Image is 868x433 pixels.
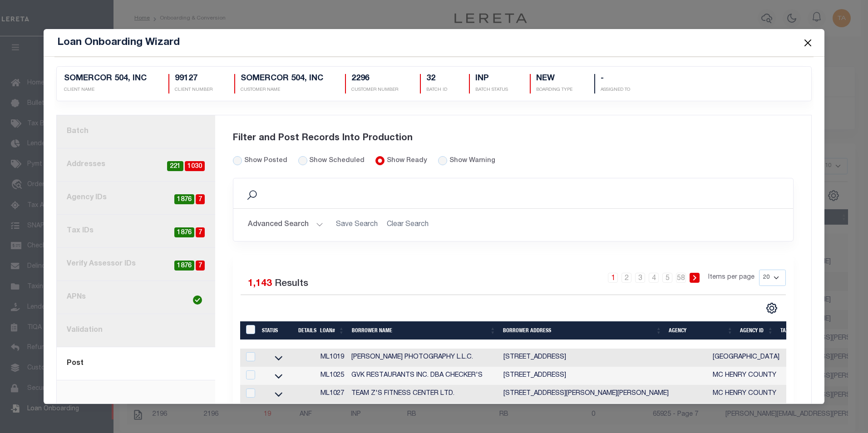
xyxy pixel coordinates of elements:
[500,385,709,403] td: [STREET_ADDRESS][PERSON_NAME][PERSON_NAME]
[449,156,495,166] label: Show Warning
[193,295,202,305] img: check-icon-green.svg
[248,216,323,234] button: Advanced Search
[241,87,323,93] p: CUSTOMER NAME
[241,74,323,84] h5: SOMERCOR 504, INC
[317,367,348,385] td: ML1025
[783,385,823,403] td: 120560000
[500,367,709,385] td: [STREET_ADDRESS]
[709,403,783,421] td: [GEOGRAPHIC_DATA]
[57,314,215,347] a: Validation
[175,87,212,93] p: CLIENT NUMBER
[635,273,645,283] a: 3
[275,277,308,291] label: Results
[196,261,205,271] span: 7
[317,403,348,421] td: ML1028
[317,349,348,367] td: ML1019
[57,148,215,182] a: Addresses1030221
[233,121,794,156] div: Filter and Post Records Into Production
[475,87,508,93] p: BATCH STATUS
[500,349,709,367] td: [STREET_ADDRESS]
[475,74,508,84] h5: INP
[185,161,205,172] span: 1030
[64,87,147,93] p: CLIENT NAME
[196,194,205,205] span: 7
[736,321,777,340] th: Agency ID: activate to sort column ascending
[426,74,447,84] h5: 32
[57,347,215,380] a: Post
[240,321,259,340] th: LoanPrepID
[174,194,194,205] span: 1876
[708,273,755,283] span: Items per page
[351,87,398,93] p: CUSTOMER NUMBER
[709,367,783,385] td: MC HENRY COUNTY
[348,321,499,340] th: Borrower Name: activate to sort column ascending
[426,87,447,93] p: BATCH ID
[601,74,630,84] h5: -
[348,349,500,367] td: [PERSON_NAME] PHOTOGRAPHY L.L.C.
[348,385,500,403] td: TEAM Z'S FITNESS CENTER LTD.
[662,273,672,283] a: 5
[174,261,194,271] span: 1876
[608,273,618,283] a: 1
[802,37,814,49] button: Close
[536,74,572,84] h5: NEW
[500,403,709,421] td: [STREET_ADDRESS]
[64,74,147,84] h5: SOMERCOR 504, INC
[777,321,843,340] th: Tax ID: activate to sort column ascending
[387,156,427,166] label: Show Ready
[499,321,666,340] th: Borrower Address: activate to sort column ascending
[57,182,215,215] a: Agency IDs71876
[175,74,212,84] h5: 99127
[709,349,783,367] td: [GEOGRAPHIC_DATA]
[316,321,348,340] th: Loan#: activate to sort column ascending
[57,248,215,281] a: Verify Assessor IDs71876
[649,273,659,283] a: 4
[783,403,823,421] td: 120160000
[783,349,823,367] td: 120160000
[621,273,631,283] a: 2
[244,156,287,166] label: Show Posted
[258,321,295,340] th: Status
[665,321,736,340] th: Agency: activate to sort column ascending
[348,367,500,385] td: GVK RESTAURANTS INC. DBA CHECKER'S
[57,215,215,248] a: Tax IDs71876
[167,161,183,172] span: 221
[676,273,686,283] a: 58
[348,403,500,421] td: STAR VIEW ENTERPRISES INC.
[351,74,398,84] h5: 2296
[248,279,272,289] span: 1,143
[309,156,365,166] label: Show Scheduled
[601,87,630,93] p: Assigned To
[295,321,316,340] th: Details
[317,385,348,403] td: ML1027
[57,36,180,49] h5: Loan Onboarding Wizard
[57,115,215,148] a: Batch
[196,227,205,238] span: 7
[783,367,823,385] td: 120560000
[536,87,572,93] p: Boarding Type
[709,385,783,403] td: MC HENRY COUNTY
[57,281,215,314] a: APNs
[174,227,194,238] span: 1876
